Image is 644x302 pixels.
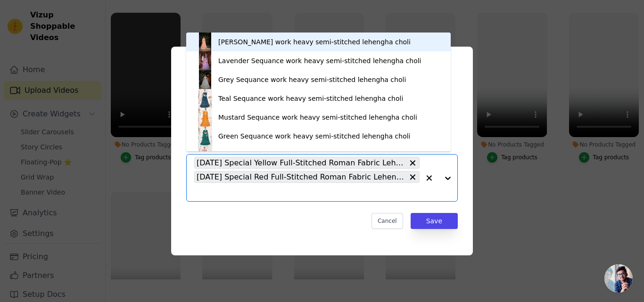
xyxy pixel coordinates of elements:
[411,213,458,229] button: Save
[196,51,215,70] img: product thumbnail
[218,113,417,122] div: Mustard Sequance work heavy semi-stitched lehengha choli
[218,56,421,65] div: Lavender Sequance work heavy semi-stitched lehengha choli
[218,37,411,47] div: [PERSON_NAME] work heavy semi-stitched lehengha choli
[196,127,215,146] img: product thumbnail
[604,264,633,293] a: Open chat
[218,75,406,84] div: Grey Sequance work heavy semi-stitched lehengha choli
[196,70,215,89] img: product thumbnail
[196,108,215,127] img: product thumbnail
[196,33,215,51] img: product thumbnail
[218,150,421,160] div: Lavender Sequance work heavy semi-stitched lehengha choli
[218,131,410,141] div: Green Sequance work heavy semi-stitched lehengha choli
[197,171,406,183] span: [DATE] Special Red Full-Stitched Roman Fabric Lehenga with Kutchi Gamthi Embroidered Koti Blouse ...
[218,94,403,103] div: Teal Sequance work heavy semi-stitched lehengha choli
[372,213,403,229] button: Cancel
[196,146,215,164] img: product thumbnail
[196,89,215,108] img: product thumbnail
[197,157,406,169] span: [DATE] Special Yellow Full-Stitched Roman Fabric Lehenga with Kutchi Gamthi Embroidered Koti Blou...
